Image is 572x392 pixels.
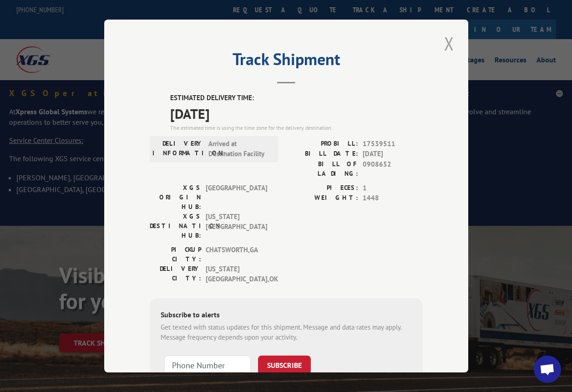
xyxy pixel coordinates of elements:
label: ESTIMATED DELIVERY TIME: [170,93,423,103]
div: Get texted with status updates for this shipment. Message and data rates may apply. Message frequ... [161,322,412,343]
span: [DATE] [363,149,423,159]
label: PROBILL: [286,139,358,149]
label: WEIGHT: [286,193,358,204]
input: Phone Number [164,356,251,375]
span: [US_STATE][GEOGRAPHIC_DATA] , OK [206,264,267,285]
span: 17539511 [363,139,423,149]
span: [DATE] [170,103,423,124]
span: 1448 [363,193,423,204]
button: Close modal [441,31,457,56]
label: BILL OF LADING: [286,159,358,178]
label: PICKUP CITY: [150,245,201,264]
label: BILL DATE: [286,149,358,159]
label: XGS ORIGIN HUB: [150,183,201,212]
label: PIECES: [286,183,358,193]
span: [GEOGRAPHIC_DATA] [206,183,267,212]
span: [US_STATE][GEOGRAPHIC_DATA] [206,212,267,240]
label: XGS DESTINATION HUB: [150,212,201,240]
label: DELIVERY CITY: [150,264,201,285]
span: 0908652 [363,159,423,178]
span: 1 [363,183,423,193]
a: Open chat [534,356,561,383]
h2: Track Shipment [150,53,423,70]
label: DELIVERY INFORMATION: [152,139,204,159]
div: The estimated time is using the time zone for the delivery destination. [170,124,423,132]
span: CHATSWORTH , GA [206,245,267,264]
span: Arrived at Destination Facility [208,139,270,159]
div: Subscribe to alerts [161,309,412,322]
button: SUBSCRIBE [258,356,311,375]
